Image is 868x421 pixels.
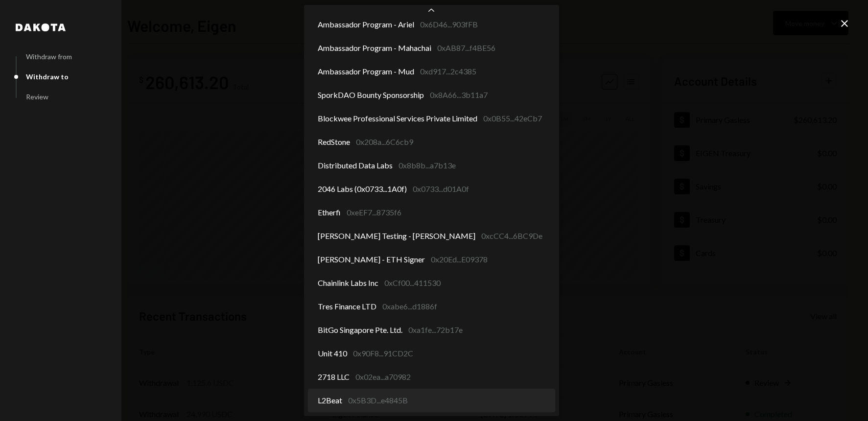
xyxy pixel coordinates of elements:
[356,136,413,148] div: 0x208a...6C6cb9
[318,66,414,77] span: Ambassador Program - Mud
[355,371,411,383] div: 0x02ea...a70982
[420,19,478,30] div: 0x6D46...903fFB
[318,254,425,265] span: [PERSON_NAME] - ETH Signer
[318,136,350,148] span: RedStone
[413,183,469,195] div: 0x0733...d01A0f
[318,301,376,312] span: Tres Finance LTD
[382,301,437,312] div: 0xabe6...d1886f
[318,277,378,289] span: Chainlink Labs Inc
[318,42,431,54] span: Ambassador Program - Mahachai
[481,230,542,242] div: 0xcCC4...6BC9De
[318,207,341,218] span: Etherfi
[26,93,48,101] div: Review
[353,348,413,359] div: 0x90F8...91CD2C
[318,395,342,406] span: L2Beat
[399,160,456,171] div: 0x8b8b...a7b13e
[318,113,477,124] span: Blockwee Professional Services Private Limited
[26,52,72,61] div: Withdraw from
[420,66,476,77] div: 0xd917...2c4385
[348,395,408,406] div: 0x5B3D...e4845B
[318,230,475,242] span: [PERSON_NAME] Testing - [PERSON_NAME]
[318,89,424,101] span: SporkDAO Bounty Sponsorship
[384,277,441,289] div: 0xCf00...411530
[347,207,401,218] div: 0xeEF7...8735f6
[318,371,350,383] span: 2718 LLC
[437,42,495,54] div: 0xAB87...f4BE56
[318,160,393,171] span: Distributed Data Labs
[318,348,347,359] span: Unit 410
[431,254,488,265] div: 0x20Ed...E09378
[318,183,407,195] span: 2046 Labs (0x0733...1A0f)
[26,72,69,81] div: Withdraw to
[408,324,463,336] div: 0xa1fe...72b17e
[318,19,414,30] span: Ambassador Program - Ariel
[483,113,542,124] div: 0x0B55...42eCb7
[318,324,402,336] span: BitGo Singapore Pte. Ltd.
[430,89,488,101] div: 0x8A66...3b11a7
